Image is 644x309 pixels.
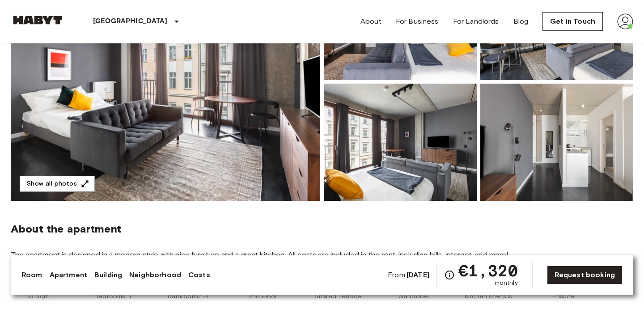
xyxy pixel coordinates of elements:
[388,270,429,280] span: From:
[398,292,428,301] span: Wardrobe
[21,270,42,280] a: Room
[465,292,512,301] span: Kitchen Utensils
[26,292,49,301] span: 33 Sqm
[547,266,623,284] a: Request booking
[480,84,633,201] img: Picture of unit DE-01-049-004-01H
[94,270,122,280] a: Building
[168,292,208,301] span: Bathrooms: -1
[20,176,95,192] button: Show all photos
[129,270,181,280] a: Neighborhood
[11,16,64,25] img: Habyt
[458,262,518,279] span: €1,320
[11,250,633,260] span: The apartment is designed in a modern style with nice furniture and a great kitchen. All costs ar...
[324,84,477,201] img: Picture of unit DE-01-049-004-01H
[94,292,131,301] span: Bedrooms: 1
[50,270,87,280] a: Apartment
[249,292,277,301] span: 2nd Floor
[453,16,499,27] a: For Landlords
[444,270,455,280] svg: Check cost overview for full price breakdown. Please note that discounts apply to new joiners onl...
[617,13,633,30] img: avatar
[495,279,518,288] span: monthly
[407,271,429,279] b: [DATE]
[542,12,603,31] a: Get in Touch
[314,292,361,301] span: Shared Terrace
[552,292,574,301] span: Ensuite
[11,222,121,236] span: About the apartment
[396,16,439,27] a: For Business
[360,16,381,27] a: About
[93,16,168,27] p: [GEOGRAPHIC_DATA]
[188,270,210,280] a: Costs
[513,16,529,27] a: Blog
